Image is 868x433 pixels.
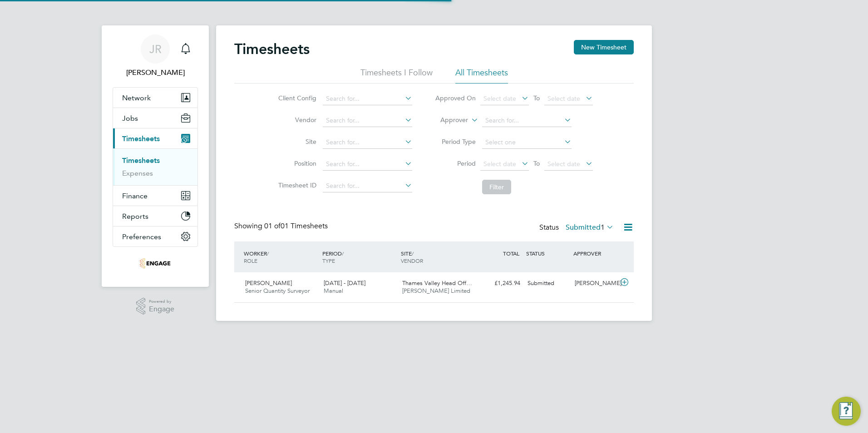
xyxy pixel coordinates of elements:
input: Search for... [482,114,572,127]
span: Select date [547,160,580,168]
button: Jobs [113,108,197,128]
span: 1 [601,223,605,232]
span: Thames Valley Head Off… [402,279,472,287]
h2: Timesheets [234,40,310,58]
span: ROLE [244,257,257,264]
button: Timesheets [113,128,197,148]
span: 01 of [264,221,281,231]
label: Approver [427,116,468,125]
input: Search for... [323,180,412,192]
label: Period Type [435,138,476,146]
span: Select date [483,94,516,103]
div: Submitted [524,276,571,291]
div: APPROVER [571,245,618,261]
span: Timesheets [122,134,160,143]
span: Select date [547,94,580,103]
span: Preferences [122,232,161,241]
span: To [531,157,542,169]
input: Search for... [323,158,412,171]
span: / [412,250,414,257]
span: Reports [122,212,148,221]
span: Powered by [149,298,174,305]
li: Timesheets I Follow [360,67,433,84]
a: Go to home page [113,256,198,271]
button: Filter [482,180,511,194]
span: [PERSON_NAME] [245,279,292,287]
span: Finance [122,192,148,200]
span: [DATE] - [DATE] [324,279,365,287]
input: Select one [482,136,572,149]
div: Timesheets [113,148,197,185]
a: Expenses [122,169,153,177]
a: Timesheets [122,156,160,165]
div: £1,245.94 [477,276,524,291]
span: Senior Quantity Surveyor [245,287,310,295]
input: Search for... [323,114,412,127]
li: All Timesheets [455,67,508,84]
span: [PERSON_NAME] Limited [402,287,470,295]
button: Finance [113,186,197,206]
label: Approved On [435,94,476,102]
a: JR[PERSON_NAME] [113,34,198,78]
span: TOTAL [503,250,519,257]
span: To [531,92,542,104]
label: Period [435,159,476,167]
span: TYPE [322,257,335,264]
label: Vendor [276,116,316,124]
input: Search for... [323,136,412,149]
img: tglsearch-logo-retina.png [140,256,170,271]
button: Preferences [113,226,197,246]
span: JR [149,43,162,55]
span: 01 Timesheets [264,221,328,231]
label: Timesheet ID [276,181,316,189]
div: Status [539,221,616,234]
label: Client Config [276,94,316,102]
div: SITE [399,245,477,269]
label: Site [276,138,316,146]
span: Manual [324,287,343,295]
button: Engage Resource Center [832,397,861,426]
nav: Main navigation [102,25,209,287]
span: Select date [483,160,516,168]
div: Showing [234,221,330,231]
span: Jobs [122,114,138,123]
button: New Timesheet [574,40,634,54]
div: STATUS [524,245,571,261]
span: / [267,250,269,257]
button: Network [113,88,197,108]
span: Network [122,93,151,102]
span: Engage [149,305,174,313]
span: Joanna Rogers [113,67,198,78]
label: Submitted [566,223,614,232]
div: [PERSON_NAME] [571,276,618,291]
span: / [342,250,344,257]
button: Reports [113,206,197,226]
a: Powered byEngage [136,298,175,315]
input: Search for... [323,93,412,105]
span: VENDOR [401,257,423,264]
label: Position [276,159,316,167]
div: PERIOD [320,245,399,269]
div: WORKER [242,245,320,269]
